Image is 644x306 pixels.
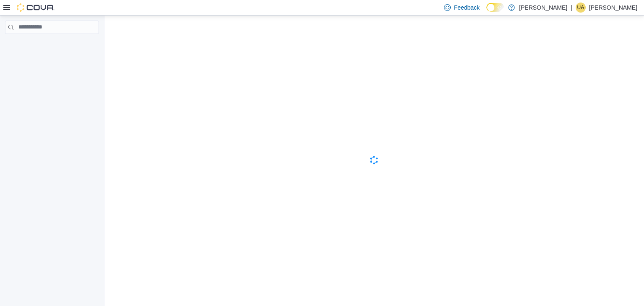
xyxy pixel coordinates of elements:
p: [PERSON_NAME] [589,3,637,13]
img: Cova [17,3,55,12]
input: Dark Mode [486,3,504,12]
div: Usama Alhassani [576,3,586,13]
p: [PERSON_NAME] [519,3,567,13]
p: | [571,3,572,13]
nav: Complex example [5,36,99,56]
span: Feedback [454,3,480,12]
span: UA [577,3,584,13]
